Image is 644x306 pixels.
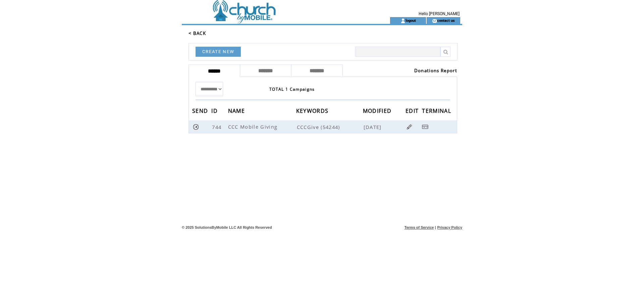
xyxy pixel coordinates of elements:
[192,105,210,118] span: SEND
[189,30,206,36] a: < BACK
[196,47,241,57] a: CREATE NEW
[406,18,416,23] a: logout
[228,123,279,130] span: CCC Mobile Giving
[432,18,437,24] img: contact_us_icon.gif
[435,225,436,229] span: |
[422,105,453,118] span: TERMINAL
[228,108,247,113] a: NAME
[437,18,455,23] a: contact us
[419,11,460,16] span: Hello [PERSON_NAME]
[182,225,272,229] span: © 2025 SolutionsByMobile LLC All Rights Reserved
[406,105,420,118] span: EDIT
[228,105,247,118] span: NAME
[211,105,219,118] span: ID
[296,108,330,113] a: KEYWORDS
[400,18,406,24] img: account_icon.gif
[212,124,223,130] span: 744
[437,225,462,229] a: Privacy Policy
[405,225,434,229] a: Terms of Service
[414,68,457,74] a: Donations Report
[364,124,383,130] span: [DATE]
[363,108,393,113] a: MODIFIED
[211,108,219,113] a: ID
[269,86,315,92] span: TOTAL 1 Campaigns
[296,105,330,118] span: KEYWORDS
[297,124,362,130] span: CCCGive (54244)
[363,105,393,118] span: MODIFIED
